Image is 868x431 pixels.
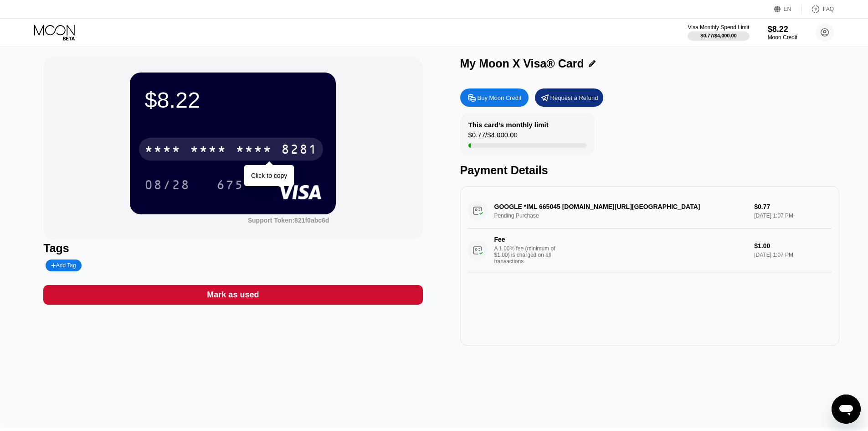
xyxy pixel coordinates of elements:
[43,242,422,255] div: Tags
[494,236,558,243] div: Fee
[43,285,422,305] div: Mark as used
[784,6,791,12] div: EN
[467,228,832,272] div: FeeA 1.00% fee (minimum of $1.00) is charged on all transactions$1.00[DATE] 1:07 PM
[251,172,287,179] div: Click to copy
[460,164,839,177] div: Payment Details
[207,290,259,300] div: Mark as used
[51,262,76,269] div: Add Tag
[460,57,584,70] div: My Moon X Visa® Card
[210,173,251,196] div: 675
[248,217,329,224] div: Support Token: 821f0abc6d
[468,131,518,143] div: $0.77 / $4,000.00
[823,6,834,12] div: FAQ
[281,143,318,158] div: 8281
[774,5,802,14] div: EN
[768,25,797,34] div: $8.22
[802,5,834,14] div: FAQ
[216,179,244,193] div: 675
[754,242,832,249] div: $1.00
[768,34,797,41] div: Moon Credit
[468,121,549,129] div: This card’s monthly limit
[768,25,797,41] div: $8.22Moon Credit
[478,94,522,102] div: Buy Moon Credit
[688,24,749,31] div: Visa Monthly Spend Limit
[248,217,329,224] div: Support Token:821f0abc6d
[754,252,832,258] div: [DATE] 1:07 PM
[832,395,861,424] iframe: Nút để khởi chạy cửa sổ nhắn tin
[144,179,190,193] div: 08/28
[688,24,749,41] div: Visa Monthly Spend Limit$0.77/$4,000.00
[700,33,737,38] div: $0.77 / $4,000.00
[460,88,529,107] div: Buy Moon Credit
[550,94,598,102] div: Request a Refund
[144,87,321,113] div: $8.22
[46,260,81,271] div: Add Tag
[535,88,603,107] div: Request a Refund
[494,245,563,265] div: A 1.00% fee (minimum of $1.00) is charged on all transactions
[138,173,197,196] div: 08/28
